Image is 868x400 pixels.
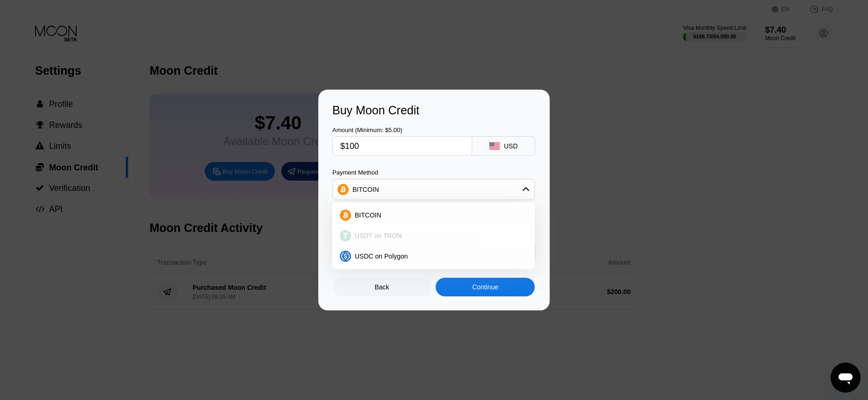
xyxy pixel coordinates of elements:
[355,211,381,219] span: BITCOIN
[831,363,861,393] iframe: Button to launch messaging window
[375,283,389,291] div: Back
[335,206,532,225] div: BITCOIN
[355,253,408,260] span: USDC on Polygon
[332,169,535,176] div: Payment Method
[335,247,532,266] div: USDC on Polygon
[355,232,402,239] span: USDT on TRON
[332,126,472,133] div: Amount (Minimum: $5.00)
[333,180,534,199] div: BITCOIN
[472,283,498,291] div: Continue
[340,137,464,155] input: $0.00
[436,278,535,296] div: Continue
[352,186,379,193] div: BITCOIN
[332,104,536,117] div: Buy Moon Credit
[504,142,518,150] div: USD
[332,278,431,296] div: Back
[335,226,532,245] div: USDT on TRON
